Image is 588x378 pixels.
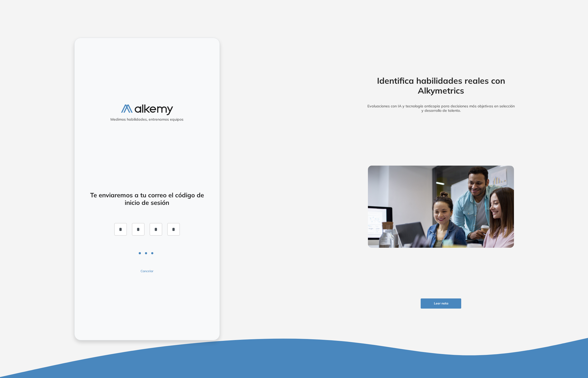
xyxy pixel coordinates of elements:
[121,105,173,115] img: logo-alkemy
[88,191,206,206] h4: Te enviaremos a tu correo el código de inicio de sesión
[360,76,522,96] h2: Identifica habilidades reales con Alkymetrics
[115,269,179,273] button: Cancelar
[360,104,522,113] h5: Evaluaciones con IA y tecnología anticopia para decisiones más objetivas en selección y desarroll...
[421,298,461,309] button: Leer nota
[368,166,514,248] img: img-more-info
[77,117,217,122] h5: Medimos habilidades, entrenamos equipos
